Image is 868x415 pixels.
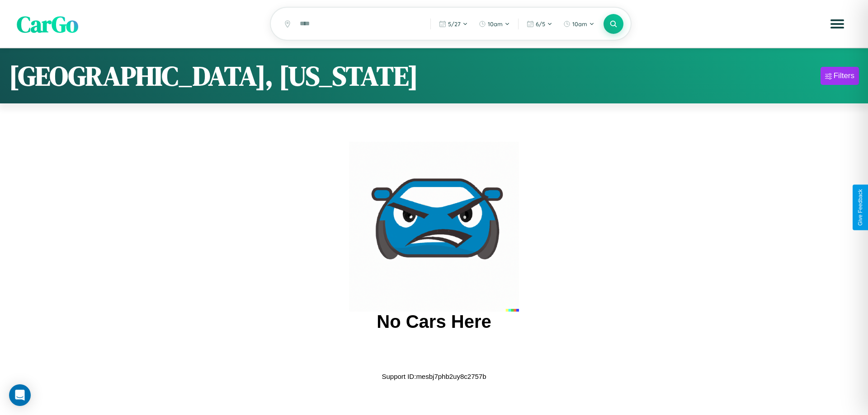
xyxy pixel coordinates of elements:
[349,142,519,312] img: car
[488,20,503,28] span: 10am
[474,17,514,31] button: 10am
[9,384,31,406] div: Open Intercom Messenger
[536,20,545,28] span: 6 / 5
[559,17,599,31] button: 10am
[572,20,587,28] span: 10am
[9,57,418,94] h1: [GEOGRAPHIC_DATA], [US_STATE]
[377,312,491,332] h2: No Cars Here
[382,370,486,382] p: Support ID: mesbj7phb2uy8c2757b
[522,17,557,31] button: 6/5
[821,67,859,85] button: Filters
[834,71,854,80] div: Filters
[434,17,472,31] button: 5/27
[857,189,863,226] div: Give Feedback
[448,20,461,28] span: 5 / 27
[825,11,850,37] button: Open menu
[17,8,78,39] span: CarGo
